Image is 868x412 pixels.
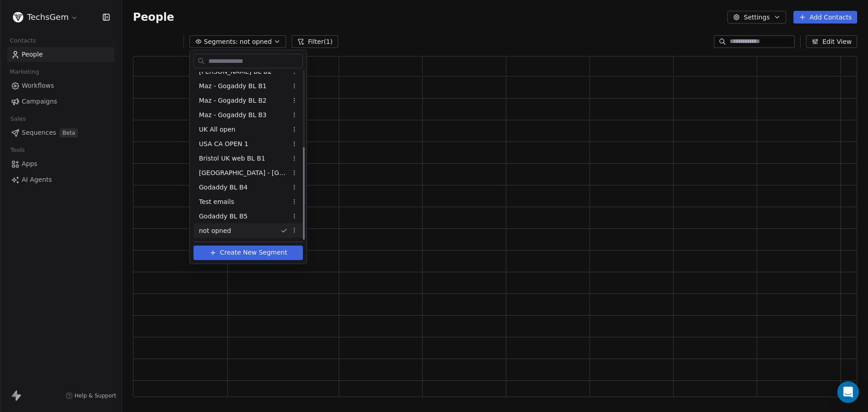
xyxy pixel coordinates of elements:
span: Create New Segment [220,248,288,257]
button: Create New Segment [193,246,303,260]
span: Maz - Gogaddy BL B1 [199,81,267,91]
span: Godaddy BL B5 [199,212,248,221]
span: Bristol UK web BL B1 [199,154,265,163]
span: UK All open [199,125,236,134]
span: Maz - Gogaddy BL B2 [199,96,267,105]
span: Godaddy BL B4 [199,183,248,192]
span: Test emails [199,197,234,207]
span: Maz - Gogaddy BL B3 [199,110,267,120]
span: [GEOGRAPHIC_DATA] - [GEOGRAPHIC_DATA] - Web BL [199,168,288,178]
span: USA CA OPEN 1 [199,139,248,149]
span: not opned [199,226,231,236]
